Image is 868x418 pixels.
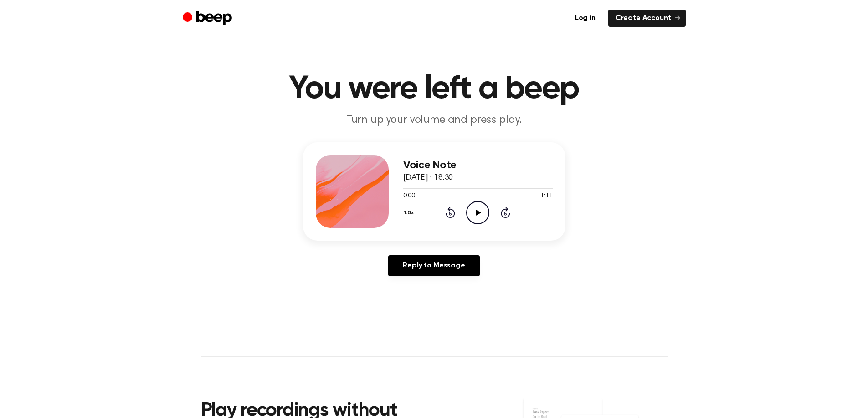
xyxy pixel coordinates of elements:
a: Reply to Message [388,255,479,276]
a: Log in [568,10,603,27]
span: [DATE] · 18:30 [403,174,453,182]
button: 1.0x [403,205,417,221]
span: 0:00 [403,191,415,201]
a: Beep [183,10,234,27]
h1: You were left a beep [201,73,668,106]
a: Create Account [608,10,686,27]
p: Turn up your volume and press play. [259,113,609,128]
h3: Voice Note [403,159,553,171]
span: 1:11 [540,191,552,201]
